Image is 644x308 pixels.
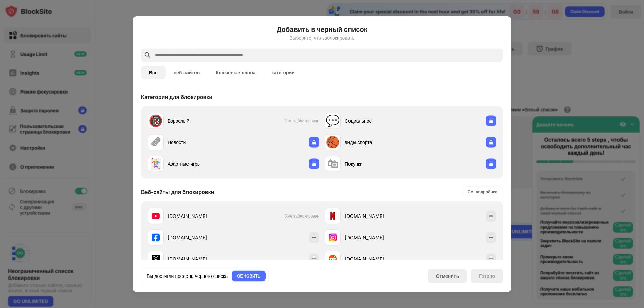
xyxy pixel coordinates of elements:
[144,51,152,59] img: search.svg
[329,233,337,241] img: favicons
[168,139,233,146] div: Новости
[141,66,166,79] button: Все
[326,114,340,128] div: 💬
[436,273,459,279] div: Отменить
[345,234,411,241] div: [DOMAIN_NAME]
[149,157,163,171] div: 🃏
[285,118,319,123] span: Уже заблокирован
[345,160,411,167] div: Покупки
[147,272,228,279] div: Вы достигли предела черного списка
[345,139,411,146] div: виды спорта
[168,117,233,124] div: Взрослый
[141,93,212,100] div: Категории для блокировки
[345,117,411,124] div: Социальное
[327,157,338,171] div: 🛍
[468,188,497,195] div: См. подробнее
[168,212,233,220] div: [DOMAIN_NAME]
[150,135,161,149] div: 🗞
[345,255,411,262] div: [DOMAIN_NAME]
[152,212,160,220] img: favicons
[141,24,503,34] h6: Добавить в черный список
[329,212,337,220] img: favicons
[141,188,214,195] div: Веб-сайты для блокировки
[326,135,340,149] div: 🏀
[168,234,233,241] div: [DOMAIN_NAME]
[329,255,337,263] img: favicons
[166,66,208,79] button: веб-сайтов
[237,272,260,279] div: ОБНОВИТЬ
[208,66,263,79] button: Ключевые слова
[141,35,503,40] div: Выберите, что заблокировать
[285,213,319,219] span: Уже заблокирован
[345,212,411,220] div: [DOMAIN_NAME]
[149,114,163,128] div: 🔞
[479,273,495,279] div: Готово
[168,255,233,262] div: [DOMAIN_NAME]
[263,66,303,79] button: категории
[152,233,160,241] img: favicons
[152,255,160,263] img: favicons
[168,160,233,167] div: Азартные игры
